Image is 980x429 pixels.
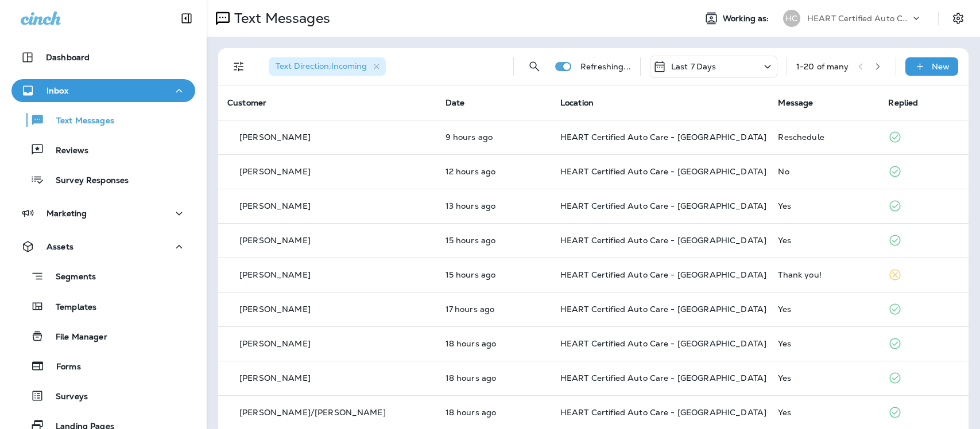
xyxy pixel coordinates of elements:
[44,146,88,157] p: Reviews
[45,362,81,373] p: Forms
[560,201,766,211] span: HEART Certified Auto Care - [GEOGRAPHIC_DATA]
[523,55,546,78] button: Search Messages
[11,354,195,378] button: Forms
[46,53,90,62] p: Dashboard
[560,166,766,177] span: HEART Certified Auto Care - [GEOGRAPHIC_DATA]
[671,62,716,71] p: Last 7 Days
[239,373,311,383] p: [PERSON_NAME]
[47,242,73,251] p: Assets
[778,305,870,314] div: Yes
[560,132,766,142] span: HEART Certified Auto Care - [GEOGRAPHIC_DATA]
[11,264,195,288] button: Segments
[796,62,849,71] div: 1 - 20 of many
[446,373,542,383] p: Oct 12, 2025 09:45 AM
[580,62,631,71] p: Refreshing...
[44,175,129,186] p: Survey Responses
[171,7,203,30] button: Collapse Sidebar
[932,62,950,71] p: New
[44,272,96,283] p: Segments
[239,408,386,417] p: [PERSON_NAME]/[PERSON_NAME]
[227,97,266,108] span: Customer
[560,97,594,108] span: Location
[778,236,870,245] div: Yes
[11,235,195,258] button: Assets
[446,339,542,348] p: Oct 12, 2025 09:49 AM
[11,108,195,132] button: Text Messages
[239,236,311,245] p: [PERSON_NAME]
[11,294,195,318] button: Templates
[44,302,96,313] p: Templates
[723,14,772,24] span: Working as:
[230,10,330,27] p: Text Messages
[276,61,367,71] span: Text Direction : Incoming
[778,201,870,210] div: Yes
[783,10,800,27] div: HC
[227,55,250,78] button: Filters
[446,236,542,245] p: Oct 12, 2025 12:11 PM
[560,235,766,245] span: HEART Certified Auto Care - [GEOGRAPHIC_DATA]
[446,408,542,417] p: Oct 12, 2025 09:45 AM
[778,132,870,142] div: Reschedule
[778,339,870,348] div: Yes
[269,57,386,76] div: Text Direction:Incoming
[11,79,195,102] button: Inbox
[239,305,311,314] p: [PERSON_NAME]
[446,201,542,210] p: Oct 12, 2025 02:41 PM
[11,384,195,408] button: Surveys
[44,332,107,343] p: File Manager
[44,392,88,403] p: Surveys
[11,324,195,348] button: File Manager
[11,202,195,225] button: Marketing
[239,339,311,348] p: [PERSON_NAME]
[560,338,766,349] span: HEART Certified Auto Care - [GEOGRAPHIC_DATA]
[446,305,542,314] p: Oct 12, 2025 10:04 AM
[11,138,195,162] button: Reviews
[239,132,311,142] p: [PERSON_NAME]
[778,373,870,383] div: Yes
[778,270,870,279] div: Thank you!
[778,97,813,108] span: Message
[778,167,870,176] div: No
[560,373,766,383] span: HEART Certified Auto Care - [GEOGRAPHIC_DATA]
[446,270,542,279] p: Oct 12, 2025 12:09 PM
[239,201,311,210] p: [PERSON_NAME]
[446,132,542,142] p: Oct 12, 2025 06:36 PM
[11,46,195,69] button: Dashboard
[47,86,68,95] p: Inbox
[560,407,766,418] span: HEART Certified Auto Care - [GEOGRAPHIC_DATA]
[888,97,918,108] span: Replied
[560,304,766,314] span: HEART Certified Auto Care - [GEOGRAPHIC_DATA]
[239,270,311,279] p: [PERSON_NAME]
[560,270,766,280] span: HEART Certified Auto Care - [GEOGRAPHIC_DATA]
[778,408,870,417] div: Yes
[11,167,195,192] button: Survey Responses
[239,167,311,176] p: [PERSON_NAME]
[807,14,911,23] p: HEART Certified Auto Care
[47,209,87,218] p: Marketing
[446,97,465,108] span: Date
[446,167,542,176] p: Oct 12, 2025 03:22 PM
[45,116,114,127] p: Text Messages
[948,8,969,29] button: Settings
